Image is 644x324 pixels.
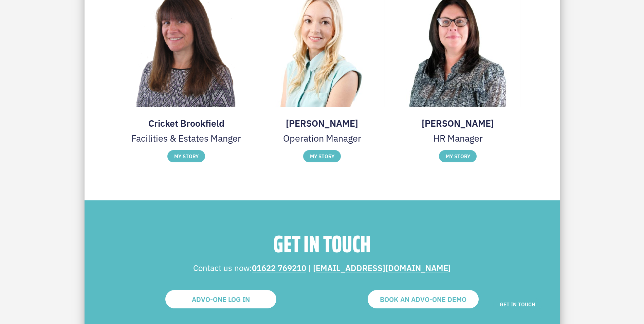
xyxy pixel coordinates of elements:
label: MY STORY [167,150,205,162]
label: MY STORY [439,150,477,162]
span: | [308,262,311,273]
a: ADVO-ONE LOG IN [165,290,277,308]
a: 01622 769210 [252,262,306,273]
p: Operation Manager [259,131,385,145]
label: MY STORY [303,150,341,162]
h3: [PERSON_NAME] [259,117,385,128]
h3: GET IN TOUCH [85,229,560,258]
p: Contact us now: [85,262,560,274]
a: BOOK AN ADVO-ONE DEMO [368,290,479,308]
h3: Cricket Brookfield [124,117,249,128]
a: [EMAIL_ADDRESS][DOMAIN_NAME] [313,262,451,273]
p: HR Manager [395,131,521,145]
a: GET IN TOUCH [493,298,542,310]
h3: [PERSON_NAME] [395,117,521,128]
p: Facilities & Estates Manger [124,131,249,145]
